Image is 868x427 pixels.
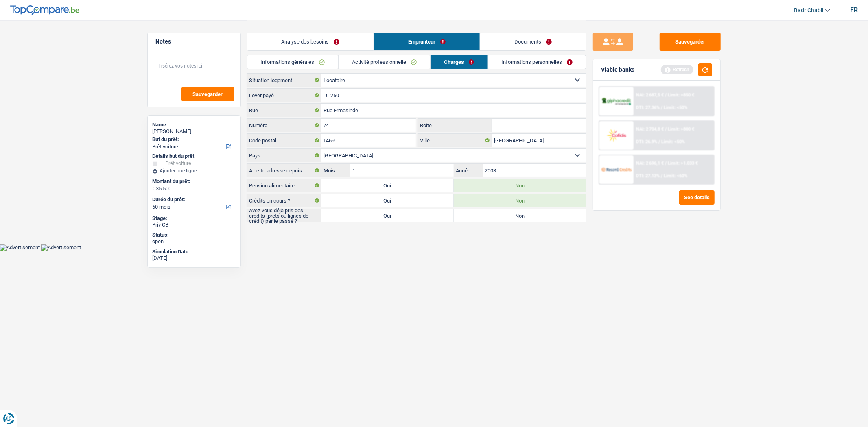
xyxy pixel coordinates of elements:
[153,255,235,261] div: [DATE]
[374,33,480,50] a: Emprunteur
[247,104,321,117] label: Rue
[794,7,823,14] span: Badr Chabli
[153,232,235,238] div: Status:
[661,105,662,110] span: /
[636,92,664,98] span: NAI: 2 687,5 €
[418,119,492,132] label: Boite
[454,179,586,192] label: Non
[181,87,234,101] button: Sauvegarder
[247,194,321,207] label: Crédits en cours ?
[153,215,235,222] div: Stage:
[601,97,632,106] img: AlphaCredit
[668,92,694,98] span: Limit: >850 €
[10,5,79,15] img: TopCompare Logo
[418,134,492,147] label: Ville
[153,185,155,192] span: €
[658,139,660,144] span: /
[665,161,667,166] span: /
[247,74,321,87] label: Situation logement
[679,190,715,205] button: See details
[247,149,321,162] label: Pays
[488,55,586,69] a: Informations personnelles
[193,91,223,97] span: Sauvegarder
[321,89,330,102] span: €
[668,161,698,166] span: Limit: >1.033 €
[153,128,235,135] div: [PERSON_NAME]
[601,128,632,143] img: Cofidis
[339,55,430,69] a: Activité professionnelle
[664,173,687,179] span: Limit: <60%
[247,89,321,102] label: Loyer payé
[153,178,234,185] label: Montant du prêt:
[156,38,232,45] h5: Notes
[247,179,321,192] label: Pension alimentaire
[350,164,453,177] input: MM
[153,153,235,159] div: Détails but du prêt
[153,248,235,255] div: Simulation Date:
[661,173,662,179] span: /
[668,126,694,132] span: Limit: >800 €
[636,126,664,132] span: NAI: 2 704,8 €
[153,122,235,128] div: Name:
[153,196,234,203] label: Durée du prêt:
[636,161,664,166] span: NAI: 2 696,1 €
[454,209,586,222] label: Non
[247,55,338,69] a: Informations générales
[661,65,693,74] div: Refresh
[664,105,687,110] span: Limit: <50%
[636,105,660,110] span: DTI: 27.36%
[454,194,586,207] label: Non
[247,209,321,222] label: Avez-vous déjà pris des crédits (prêts ou lignes de crédit) par le passé ?
[480,33,586,50] a: Documents
[321,209,454,222] label: Oui
[665,126,667,132] span: /
[660,33,721,51] button: Sauvegarder
[454,164,483,177] label: Année
[601,66,634,73] div: Viable banks
[41,244,81,251] img: Advertisement
[850,6,858,14] div: fr
[321,164,350,177] label: Mois
[661,139,685,144] span: Limit: <50%
[153,222,235,228] div: Priv CB
[321,194,454,207] label: Oui
[483,164,586,177] input: AAAA
[665,92,667,98] span: /
[636,173,660,179] span: DTI: 27.13%
[153,238,235,245] div: open
[601,162,632,177] img: Record Credits
[321,179,454,192] label: Oui
[787,4,830,17] a: Badr Chabli
[153,136,234,143] label: But du prêt:
[431,55,488,69] a: Charges
[153,168,235,174] div: Ajouter une ligne
[247,134,321,147] label: Code postal
[247,119,321,132] label: Numéro
[247,164,321,177] label: À cette adresse depuis
[636,139,657,144] span: DTI: 26.9%
[247,33,374,50] a: Analyse des besoins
